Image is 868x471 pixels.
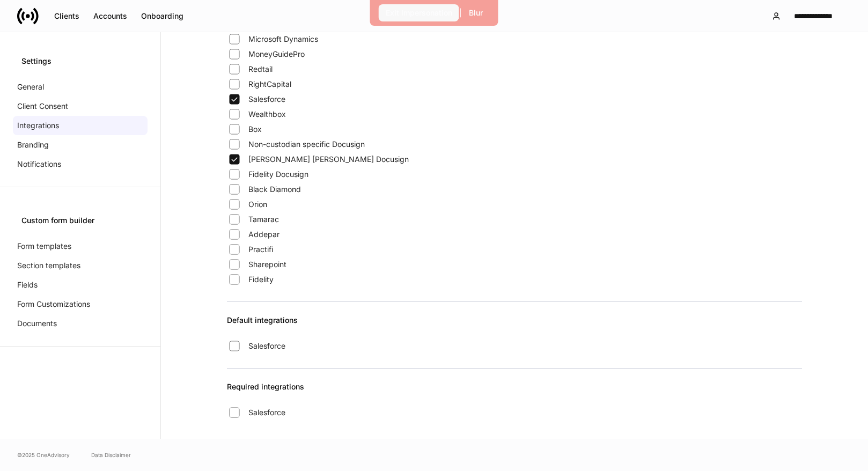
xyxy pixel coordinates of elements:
[248,229,279,240] span: Addepar
[47,8,86,25] button: Clients
[17,451,70,459] span: © 2025 OneAdvisory
[248,139,365,150] span: Non-custodian specific Docusign
[227,315,802,338] div: Default integrations
[13,314,148,333] a: Documents
[21,56,139,67] div: Settings
[17,241,71,252] p: Form templates
[248,184,301,195] span: Black Diamond
[13,116,148,135] a: Integrations
[13,154,148,174] a: Notifications
[134,8,190,25] button: Onboarding
[248,94,285,105] span: Salesforce
[17,299,90,310] p: Form Customizations
[248,341,285,351] span: Salesforce
[17,159,61,170] p: Notifications
[13,97,148,116] a: Client Consent
[13,275,148,295] a: Fields
[248,79,291,90] span: RightCapital
[141,11,183,21] div: Onboarding
[248,109,286,120] span: Wealthbox
[462,4,490,21] button: Blur
[17,82,44,92] p: General
[13,135,148,154] a: Branding
[248,34,318,45] span: Microsoft Dynamics
[248,169,308,180] span: Fidelity Docusign
[93,11,127,21] div: Accounts
[54,11,79,21] div: Clients
[13,77,148,97] a: General
[386,8,452,18] div: Exit Impersonation
[13,237,148,256] a: Form templates
[21,215,139,226] div: Custom form builder
[248,199,267,210] span: Orion
[379,4,459,21] button: Exit Impersonation
[227,381,802,405] div: Required integrations
[86,8,134,25] button: Accounts
[248,154,409,165] span: [PERSON_NAME] [PERSON_NAME] Docusign
[17,260,80,271] p: Section templates
[91,451,131,459] a: Data Disclaimer
[248,214,279,225] span: Tamarac
[17,120,59,131] p: Integrations
[17,139,49,150] p: Branding
[248,259,286,270] span: Sharepoint
[248,64,273,75] span: Redtail
[17,279,38,290] p: Fields
[248,244,273,255] span: Practifi
[248,124,262,135] span: Box
[13,256,148,275] a: Section templates
[248,274,274,285] span: Fidelity
[17,101,68,112] p: Client Consent
[469,8,483,18] div: Blur
[17,318,57,329] p: Documents
[13,295,148,314] a: Form Customizations
[248,407,285,418] span: Salesforce
[248,49,305,60] span: MoneyGuidePro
